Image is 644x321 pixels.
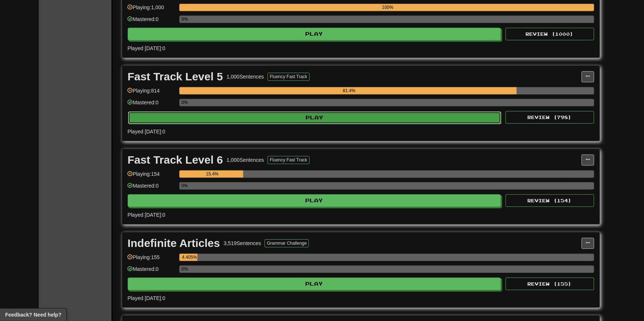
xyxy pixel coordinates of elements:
[128,265,176,278] div: Mastered: 0
[224,240,261,247] div: 3,519 Sentences
[128,87,176,99] div: Playing: 814
[128,99,176,111] div: Mastered: 0
[128,45,165,51] span: Played [DATE]: 0
[506,28,594,40] button: Review (1000)
[265,239,309,247] button: Grammar Challenge
[128,278,501,290] button: Play
[227,156,264,164] div: 1,000 Sentences
[506,194,594,207] button: Review (154)
[128,254,176,266] div: Playing: 155
[128,170,176,182] div: Playing: 154
[128,4,176,16] div: Playing: 1,000
[128,194,501,207] button: Play
[5,311,61,318] span: Open feedback widget
[268,73,309,81] button: Fluency Fast Track
[128,15,176,28] div: Mastered: 0
[182,170,243,178] div: 15.4%
[128,295,165,301] span: Played [DATE]: 0
[128,129,165,135] span: Played [DATE]: 0
[128,28,501,40] button: Play
[128,71,223,82] div: Fast Track Level 5
[128,111,502,124] button: Play
[182,87,517,94] div: 81.4%
[268,156,309,164] button: Fluency Fast Track
[128,212,165,218] span: Played [DATE]: 0
[506,111,594,123] button: Review (798)
[128,238,220,249] div: Indefinite Articles
[182,4,594,11] div: 100%
[128,182,176,194] div: Mastered: 0
[128,154,223,165] div: Fast Track Level 6
[182,254,197,261] div: 4.405%
[227,73,264,80] div: 1,000 Sentences
[506,278,594,290] button: Review (155)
